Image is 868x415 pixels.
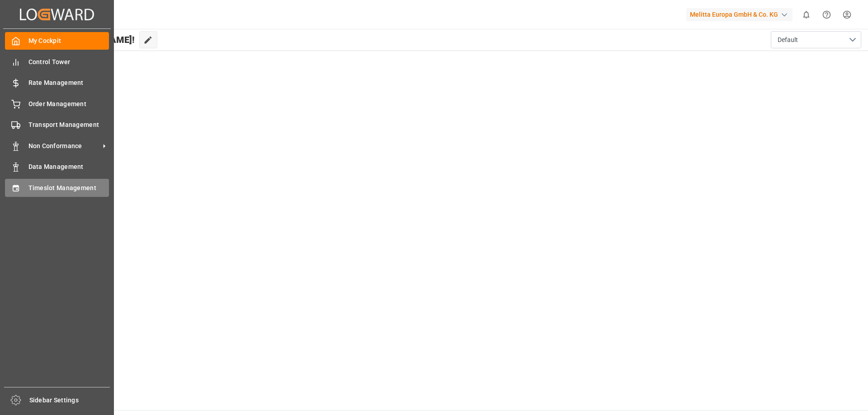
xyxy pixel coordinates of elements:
[28,78,109,88] span: Rate Management
[816,5,837,25] button: Help Center
[5,74,109,92] a: Rate Management
[778,35,798,45] span: Default
[28,162,109,172] span: Data Management
[28,141,100,151] span: Non Conformance
[5,179,109,196] a: Timeslot Management
[38,31,135,48] span: Hello [PERSON_NAME]!
[28,57,109,67] span: Control Tower
[686,6,796,23] button: Melitta Europa GmbH & Co. KG
[28,183,109,193] span: Timeslot Management
[771,31,861,48] button: open menu
[5,32,109,50] a: My Cockpit
[29,396,110,405] span: Sidebar Settings
[5,116,109,134] a: Transport Management
[28,99,109,109] span: Order Management
[686,8,793,21] div: Melitta Europa GmbH & Co. KG
[5,158,109,176] a: Data Management
[5,95,109,112] a: Order Management
[28,120,109,130] span: Transport Management
[28,36,109,46] span: My Cockpit
[796,5,816,25] button: show 0 new notifications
